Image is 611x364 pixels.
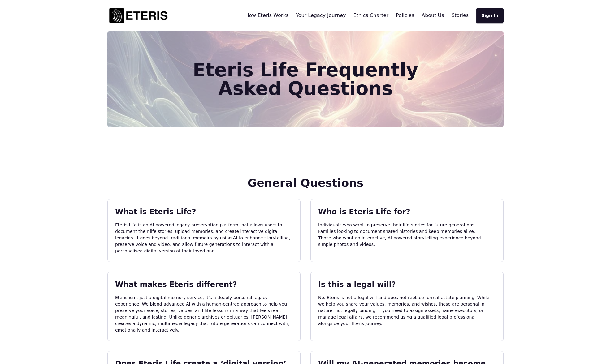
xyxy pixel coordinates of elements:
p: Individuals who want to preserve their life stories for future generations. [318,222,496,228]
a: Eteris Life Policies [396,12,414,18]
a: How Eteris Life Works [245,12,289,18]
p: Families looking to document shared histories and keep memories alive. [318,228,496,235]
h1: Eteris Life Frequently Asked Questions [141,61,471,98]
span: Ethics Charter [353,12,388,18]
p: Eteris isn’t just a digital memory service, it’s a deeply personal legacy experience. We blend ad... [115,294,293,333]
h2: General Questions [107,177,504,189]
span: Policies [396,12,414,18]
span: About Us [422,12,444,18]
a: Eteris Stories [452,12,469,18]
h3: What makes Eteris different? [115,280,293,289]
p: Those who want an interactive, AI-powered storytelling experience beyond simple photos and videos. [318,235,496,248]
img: Eteris Logo [107,6,169,25]
a: Eteris Technology and Ethics Council [353,12,388,18]
span: How Eteris Works [245,12,289,18]
h3: Who is Eteris Life for? [318,207,496,217]
h3: What is Eteris Life? [115,207,293,217]
span: Stories [452,12,469,18]
h3: Is this a legal will? [318,280,496,289]
a: Eteris Life Legacy Journey [296,12,346,18]
span: Sign In [481,12,498,19]
p: No. Eteris is not a legal will and does not replace formal estate planning. While we help you sha... [318,294,496,327]
span: Your Legacy Journey [296,12,346,18]
p: Eteris Life is an AI-powered legacy preservation platform that allows users to document their lif... [115,222,293,254]
a: Eteris Life Sign In [476,8,504,23]
a: Read About Eteris Life [422,12,444,18]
